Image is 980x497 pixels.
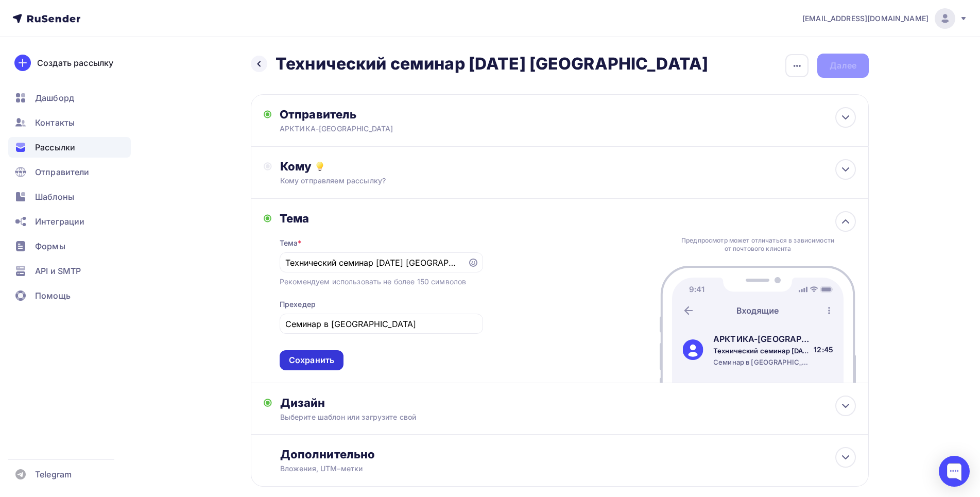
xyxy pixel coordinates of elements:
a: Шаблоны [8,186,131,207]
span: Telegram [35,468,72,481]
div: Рекомендуем использовать не более 150 символов [280,277,466,287]
div: Кому отправляем рассылку? [280,176,799,186]
div: Прехедер [280,299,316,310]
span: Контакты [35,116,75,129]
div: Тема [280,238,302,248]
input: Текст, который будут видеть подписчики [285,318,477,330]
a: [EMAIL_ADDRESS][DOMAIN_NAME] [802,8,968,29]
span: Формы [35,240,65,252]
span: API и SMTP [35,265,81,277]
a: Формы [8,236,131,256]
div: Выберите шаблон или загрузите свой [280,412,799,422]
div: Дизайн [280,396,856,410]
span: Дашборд [35,92,74,104]
a: Дашборд [8,88,131,108]
div: Технический семинар [DATE] [GEOGRAPHIC_DATA] [713,346,810,355]
input: Укажите тему письма [285,256,461,269]
div: Вложения, UTM–метки [280,464,799,474]
div: Кому [280,159,856,174]
div: Дополнительно [280,447,856,461]
span: Интеграции [35,215,84,228]
div: Сохранить [289,354,334,366]
div: Предпросмотр может отличаться в зависимости от почтового клиента [679,236,837,253]
div: АРКТИКА-[GEOGRAPHIC_DATA] [713,333,810,345]
div: Создать рассылку [37,57,113,69]
h2: Технический семинар [DATE] [GEOGRAPHIC_DATA] [276,54,708,74]
a: Рассылки [8,137,131,158]
div: 12:45 [814,345,833,355]
div: Семинар в [GEOGRAPHIC_DATA] [713,357,810,367]
a: Отправители [8,162,131,182]
span: [EMAIL_ADDRESS][DOMAIN_NAME] [802,13,929,24]
span: Рассылки [35,141,75,153]
span: Помощь [35,289,71,302]
div: Тема [280,211,483,226]
span: Отправители [35,166,90,178]
div: Отправитель [280,107,503,122]
span: Шаблоны [35,191,74,203]
div: АРКТИКА-[GEOGRAPHIC_DATA] [280,124,480,134]
a: Контакты [8,112,131,133]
